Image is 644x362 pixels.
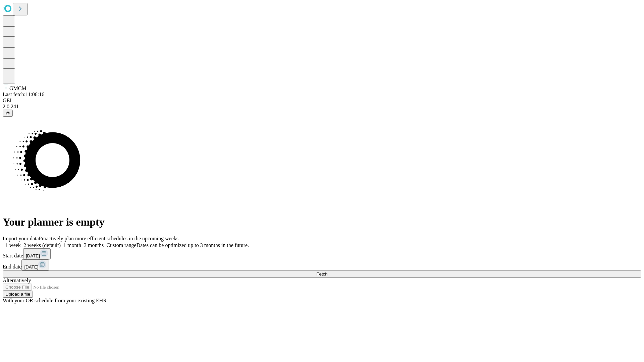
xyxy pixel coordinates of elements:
[3,236,39,241] span: Import your data
[23,248,51,259] button: [DATE]
[5,111,10,116] span: @
[316,271,327,277] span: Fetch
[3,248,641,259] div: Start date
[84,242,104,248] span: 3 months
[3,104,641,110] div: 2.0.241
[3,216,641,228] h1: Your planner is empty
[106,242,136,248] span: Custom range
[9,85,26,91] span: GMCM
[3,291,33,298] button: Upload a file
[26,253,40,258] span: [DATE]
[3,278,31,283] span: Alternatively
[24,264,38,269] span: [DATE]
[137,242,249,248] span: Dates can be optimized up to 3 months in the future.
[3,110,13,117] button: @
[5,242,21,248] span: 1 week
[3,92,44,97] span: Last fetch: 11:06:16
[3,259,641,270] div: End date
[3,270,641,278] button: Fetch
[3,98,641,104] div: GEI
[63,242,81,248] span: 1 month
[21,259,49,270] button: [DATE]
[23,242,61,248] span: 2 weeks (default)
[39,236,180,241] span: Proactively plan more efficient schedules in the upcoming weeks.
[3,298,107,303] span: With your OR schedule from your existing EHR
